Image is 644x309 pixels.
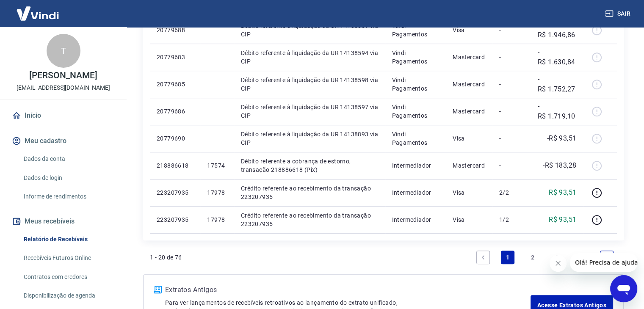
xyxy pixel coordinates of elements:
[499,26,524,34] p: -
[499,80,524,88] p: -
[549,188,576,198] p: R$ 93,51
[538,74,576,94] p: -R$ 1.752,27
[241,103,379,120] p: Débito referente à liquidação da UR 14138597 via CIP
[453,215,486,224] p: Visa
[476,251,490,264] a: Previous page
[20,249,116,267] a: Recebíveis Futuros Online
[473,247,617,268] ul: Pagination
[600,251,614,264] a: Next page
[241,211,379,228] p: Crédito referente ao recebimento da transação 223207935
[392,49,439,66] p: Vindi Pagamentos
[392,103,439,120] p: Vindi Pagamentos
[207,161,227,170] p: 17574
[20,268,116,286] a: Contratos com credores
[20,169,116,187] a: Dados de login
[10,0,65,26] img: Vindi
[207,215,227,224] p: 17978
[392,76,439,93] p: Vindi Pagamentos
[603,6,634,22] button: Sair
[538,101,576,121] p: -R$ 1.719,10
[499,107,524,116] p: -
[150,253,182,262] p: 1 - 20 de 76
[392,215,439,224] p: Intermediador
[501,251,514,264] a: Page 1 is your current page
[157,188,193,197] p: 223207935
[157,215,193,224] p: 223207935
[392,161,439,170] p: Intermediador
[453,134,486,143] p: Visa
[575,251,589,264] a: Page 4
[207,188,227,197] p: 17978
[20,188,116,205] a: Informe de rendimentos
[10,212,116,231] button: Meus recebíveis
[20,150,116,168] a: Dados da conta
[392,188,439,197] p: Intermediador
[543,160,576,171] p: -R$ 183,28
[499,134,524,143] p: -
[241,76,379,93] p: Débito referente à liquidação da UR 14138598 via CIP
[610,275,637,302] iframe: Botão para abrir a janela de mensagens
[453,80,486,88] p: Mastercard
[241,49,379,66] p: Débito referente à liquidação da UR 14138594 via CIP
[392,130,439,147] p: Vindi Pagamentos
[241,157,379,174] p: Débito referente a cobrança de estorno, transação 218886618 (Pix)
[499,53,524,61] p: -
[241,130,379,147] p: Débito referente à liquidação da UR 14138893 via CIP
[453,107,486,116] p: Mastercard
[29,71,97,80] p: [PERSON_NAME]
[392,22,439,39] p: Vindi Pagamentos
[20,287,116,304] a: Disponibilização de agenda
[157,26,193,34] p: 20779688
[538,47,576,67] p: -R$ 1.630,84
[453,26,486,34] p: Visa
[165,285,531,295] p: Extratos Antigos
[20,231,116,248] a: Relatório de Recebíveis
[157,107,193,116] p: 20779686
[5,6,71,13] span: Olá! Precisa de ajuda?
[570,253,637,272] iframe: Mensagem da empresa
[17,83,110,92] p: [EMAIL_ADDRESS][DOMAIN_NAME]
[241,22,379,39] p: Débito referente à liquidação da UR 14138889 via CIP
[47,34,80,68] div: T
[157,134,193,143] p: 20779690
[538,20,576,40] p: -R$ 1.946,86
[499,161,524,170] p: -
[550,251,564,264] a: Page 3
[10,132,116,150] button: Meu cadastro
[157,53,193,61] p: 20779683
[157,80,193,88] p: 20779685
[453,188,486,197] p: Visa
[453,161,486,170] p: Mastercard
[499,215,524,224] p: 1/2
[526,251,539,264] a: Page 2
[547,133,577,143] p: -R$ 93,51
[550,255,567,272] iframe: Fechar mensagem
[549,215,576,225] p: R$ 93,51
[453,53,486,61] p: Mastercard
[157,161,193,170] p: 218886618
[499,188,524,197] p: 2/2
[10,106,116,125] a: Início
[241,184,379,201] p: Crédito referente ao recebimento da transação 223207935
[154,286,162,293] img: ícone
